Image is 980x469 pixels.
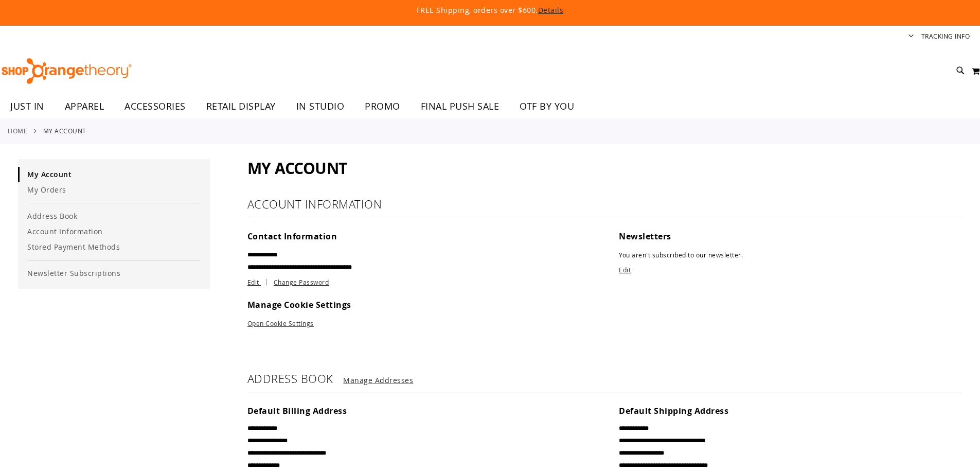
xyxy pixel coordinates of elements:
a: Edit [247,278,272,286]
span: PROMO [365,95,400,118]
a: PROMO [354,95,411,118]
span: ACCESSORIES [124,95,186,118]
a: ACCESSORIES [114,95,196,118]
a: APPAREL [55,95,115,118]
a: Change Password [274,278,329,286]
span: Contact Information [247,231,337,242]
a: Open Cookie Settings [247,319,314,327]
strong: My Account [43,126,86,135]
a: RETAIL DISPLAY [196,95,286,118]
a: Stored Payment Methods [18,239,210,255]
a: FINAL PUSH SALE [411,95,510,118]
span: OTF BY YOU [520,95,574,118]
span: IN STUDIO [296,95,345,118]
span: Edit [247,278,259,286]
span: Default Shipping Address [619,405,728,416]
a: Details [538,5,564,15]
span: RETAIL DISPLAY [206,95,276,118]
strong: Address Book [247,371,333,386]
span: My Account [247,158,347,179]
span: APPAREL [65,95,104,118]
a: Home [8,126,27,135]
p: FREE Shipping, orders over $600. [182,5,799,15]
a: Newsletter Subscriptions [18,266,210,281]
button: Account menu [908,32,914,42]
span: FINAL PUSH SALE [421,95,500,118]
a: Address Book [18,209,210,224]
span: JUST IN [10,95,44,118]
a: Account Information [18,224,210,239]
a: Manage Addresses [343,375,413,385]
a: IN STUDIO [286,95,355,118]
span: Newsletters [619,231,671,242]
a: My Account [18,167,210,182]
p: You aren't subscribed to our newsletter. [619,249,962,261]
a: Tracking Info [921,32,970,41]
a: OTF BY YOU [509,95,584,118]
a: My Orders [18,182,210,198]
span: Manage Cookie Settings [247,299,351,310]
strong: Account Information [247,197,382,212]
span: Default Billing Address [247,405,347,416]
a: Edit [619,266,631,274]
